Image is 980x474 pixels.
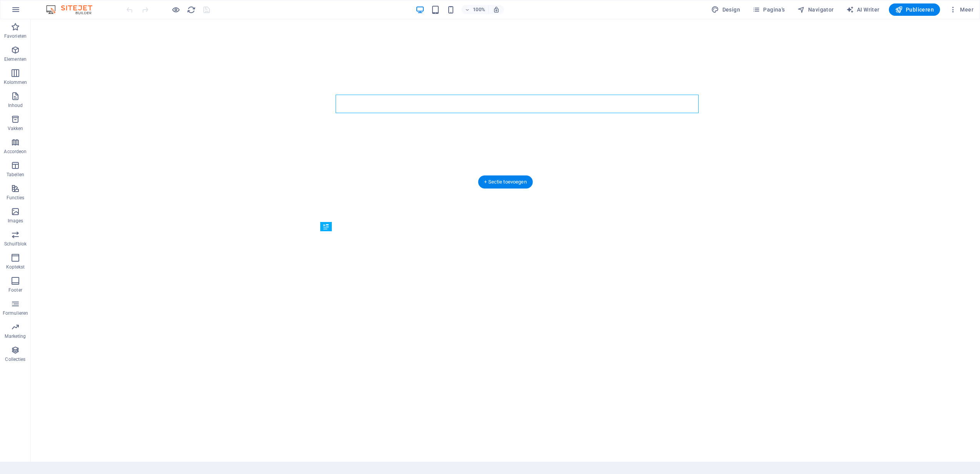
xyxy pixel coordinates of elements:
[797,6,834,13] span: Navigator
[5,333,26,339] p: Marketing
[949,6,973,13] span: Meer
[846,6,880,13] span: AI Writer
[6,264,25,270] p: Koptekst
[4,33,27,39] p: Favorieten
[708,3,743,16] div: Design (Ctrl+Alt+Y)
[711,6,740,13] span: Design
[461,5,489,14] button: 100%
[5,356,25,362] p: Collecties
[4,56,27,62] p: Elementen
[8,218,23,224] p: Images
[946,3,977,16] button: Meer
[889,3,940,16] button: Publiceren
[794,3,837,16] button: Navigator
[473,5,485,14] h6: 100%
[186,5,196,14] button: reload
[749,3,788,16] button: Pagina's
[171,5,180,14] button: Klik hier om de voorbeeldmodus te verlaten en verder te gaan met bewerken
[493,6,500,13] i: Stel bij het wijzigen van de grootte van de weergegeven website automatisch het juist zoomniveau ...
[3,310,28,316] p: Formulieren
[8,125,23,132] p: Vakken
[7,172,24,178] p: Tabellen
[708,3,743,16] button: Design
[8,102,23,108] p: Inhoud
[478,175,533,189] div: + Sectie toevoegen
[895,6,934,13] span: Publiceren
[8,287,22,293] p: Footer
[7,195,25,201] p: Functies
[4,241,27,247] p: Schuifblok
[187,5,196,14] i: Pagina opnieuw laden
[752,6,785,13] span: Pagina's
[4,79,27,85] p: Kolommen
[843,3,883,16] button: AI Writer
[4,149,27,155] p: Accordeon
[44,5,102,14] img: Editor Logo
